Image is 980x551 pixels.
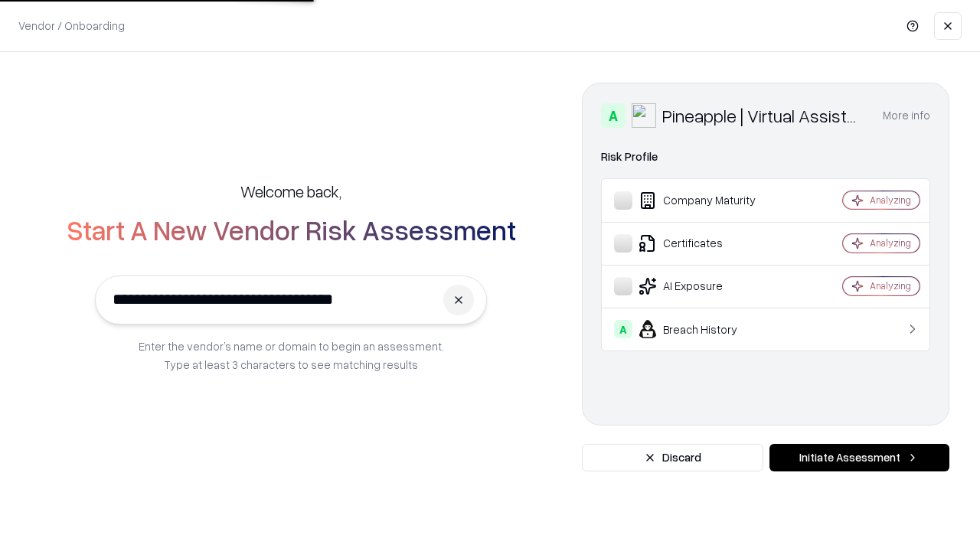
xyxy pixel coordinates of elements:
[582,444,763,471] button: Discard
[883,102,930,129] button: More info
[139,337,444,373] p: Enter the vendor’s name or domain to begin an assessment. Type at least 3 characters to see match...
[614,320,797,338] div: Breach History
[870,236,911,249] div: Analyzing
[769,444,949,471] button: Initiate Assessment
[632,103,656,128] img: Pineapple | Virtual Assistant Agency
[614,320,632,338] div: A
[614,277,797,295] div: AI Exposure
[662,103,864,128] div: Pineapple | Virtual Assistant Agency
[870,194,911,207] div: Analyzing
[614,191,797,210] div: Company Maturity
[614,234,797,253] div: Certificates
[18,18,125,34] p: Vendor / Onboarding
[67,214,516,245] h2: Start A New Vendor Risk Assessment
[870,279,911,292] div: Analyzing
[601,148,930,166] div: Risk Profile
[240,181,341,202] h5: Welcome back,
[601,103,626,128] div: A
